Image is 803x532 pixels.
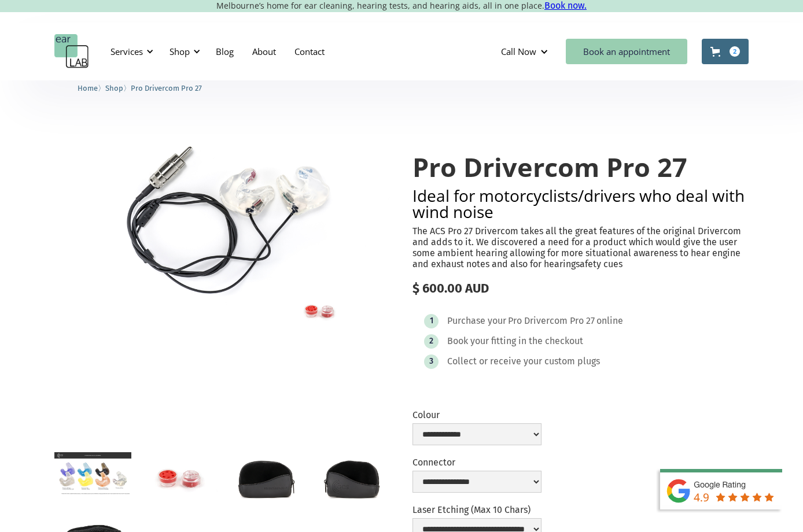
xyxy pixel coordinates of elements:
a: Blog [207,35,243,68]
div: 2 [730,46,740,57]
a: Shop [105,82,123,93]
span: Home [78,84,98,93]
li: 〉 [78,82,105,94]
div: Call Now [501,46,536,57]
div: Shop [170,46,190,57]
p: The ACS Pro 27 Drivercom takes all the great features of the original Drivercom and adds to it. W... [412,226,749,270]
a: open lightbox [227,452,304,503]
a: Pro Drivercom Pro 27 [131,82,202,93]
a: About [243,35,285,68]
label: Colour [412,409,542,420]
img: Pro Drivercom Pro 27 [54,130,391,352]
div: Services [110,46,143,57]
a: Book an appointment [566,39,687,64]
h1: Pro Drivercom Pro 27 [412,153,749,182]
div: Collect or receive your custom plugs [447,356,600,367]
li: 〉 [105,82,131,94]
div: $ 600.00 AUD [412,281,749,296]
span: Shop [105,84,123,93]
div: online [596,315,623,327]
a: open lightbox [141,452,218,503]
a: Home [78,82,98,93]
div: 2 [429,337,433,345]
span: Pro Drivercom Pro 27 [131,84,202,93]
a: open lightbox [54,452,131,495]
div: Book your fitting in the checkout [447,335,583,347]
label: Connector [412,457,542,468]
a: open lightbox [54,130,391,352]
a: open lightbox [314,452,391,503]
div: Shop [163,34,204,69]
div: Services [104,34,157,69]
label: Laser Etching (Max 10 Chars) [412,504,542,515]
div: 1 [430,316,433,325]
a: Open cart containing 2 items [702,39,749,64]
a: home [54,34,89,69]
div: Call Now [492,34,560,69]
div: Pro Drivercom Pro 27 [508,315,595,327]
a: Contact [285,35,334,68]
div: Purchase your [447,315,506,327]
h2: Ideal for motorcyclists/drivers who deal with wind noise [412,187,749,220]
div: 3 [429,357,433,365]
